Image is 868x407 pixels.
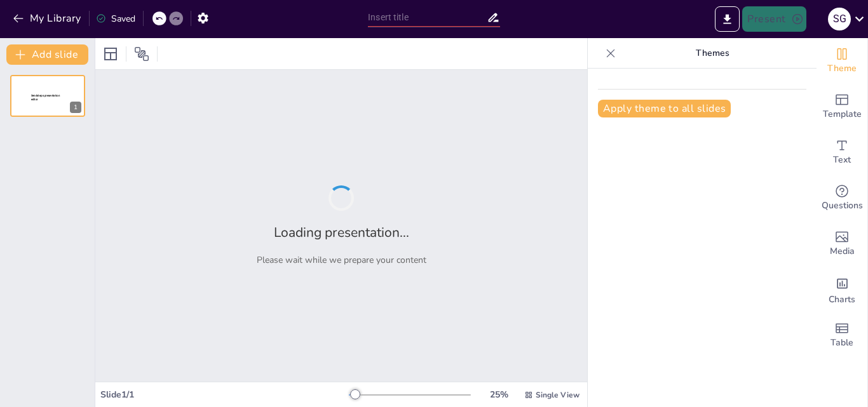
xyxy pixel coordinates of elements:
div: Add images, graphics, shapes or video [817,221,867,267]
div: 1 [10,75,85,117]
div: 25 % [484,389,514,401]
h2: Loading presentation... [274,224,409,241]
div: Add ready made slides [817,84,867,130]
button: s g [828,6,851,32]
button: Export to PowerPoint [715,6,740,32]
div: s g [828,8,851,30]
span: Template [823,107,862,121]
button: Present [742,6,806,32]
span: Charts [829,293,855,307]
p: Please wait while we prepare your content [257,254,426,266]
span: Position [134,46,149,62]
span: Sendsteps presentation editor [31,94,60,101]
span: Theme [827,62,857,76]
div: Saved [96,13,135,25]
span: Media [830,244,855,258]
div: Change the overall theme [817,38,867,84]
span: Text [833,153,851,167]
div: Slide 1 / 1 [100,389,349,401]
button: My Library [10,8,86,29]
div: Get real-time input from your audience [817,175,867,221]
button: Add slide [6,44,88,65]
span: Single View [536,390,580,400]
div: Layout [100,44,121,64]
div: Add text boxes [817,130,867,175]
span: Table [831,336,853,350]
button: Apply theme to all slides [598,100,731,117]
div: Add charts and graphs [817,267,867,312]
p: Themes [621,38,804,69]
input: Insert title [368,8,487,27]
span: Questions [822,199,863,213]
div: Add a table [817,312,867,358]
div: 1 [70,102,81,113]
